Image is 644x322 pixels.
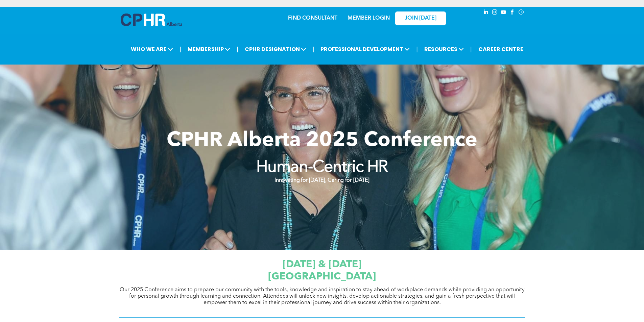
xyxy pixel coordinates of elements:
span: WHO WE ARE [129,43,175,55]
strong: Innovating for [DATE], Caring for [DATE] [275,178,369,183]
span: MEMBERSHIP [186,43,232,55]
span: [DATE] & [DATE] [283,259,361,270]
a: FIND CONSULTANT [288,16,337,21]
li: | [416,42,418,56]
img: A blue and white logo for cp alberta [121,14,182,26]
a: CAREER CENTRE [476,43,525,55]
span: JOIN [DATE] [405,15,436,22]
a: facebook [509,8,516,18]
span: Our 2025 Conference aims to prepare our community with the tools, knowledge and inspiration to st... [120,287,525,305]
a: linkedin [482,8,490,18]
span: CPHR DESIGNATION [243,43,308,55]
span: CPHR Alberta 2025 Conference [167,131,477,151]
span: RESOURCES [422,43,466,55]
span: PROFESSIONAL DEVELOPMENT [318,43,412,55]
li: | [470,42,472,56]
a: youtube [500,8,507,18]
li: | [237,42,238,56]
strong: Human-Centric HR [256,159,388,176]
li: | [313,42,314,56]
span: [GEOGRAPHIC_DATA] [268,272,376,282]
a: Social network [518,8,525,18]
a: instagram [491,8,499,18]
li: | [180,42,181,56]
a: JOIN [DATE] [395,11,446,25]
a: MEMBER LOGIN [348,16,390,21]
